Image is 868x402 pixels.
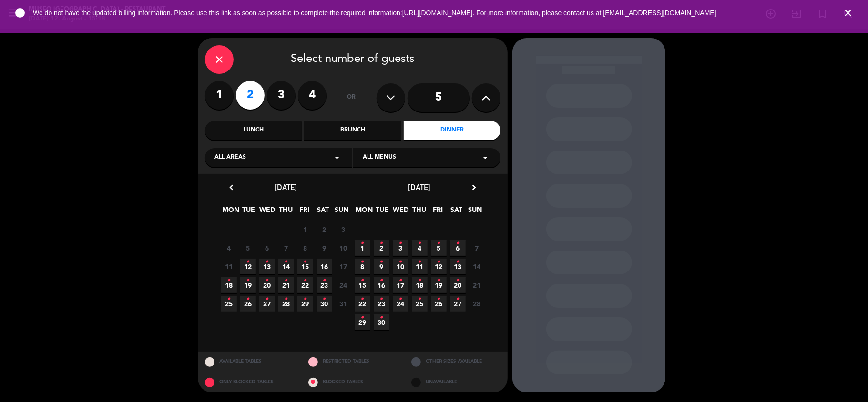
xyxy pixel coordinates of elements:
[297,240,313,256] span: 8
[469,182,479,192] i: chevron_right
[412,204,428,220] span: THU
[431,296,447,312] span: 26
[361,236,364,251] i: •
[450,240,466,256] span: 6
[246,291,250,307] i: •
[336,81,367,114] div: or
[393,240,408,256] span: 3
[361,310,364,325] i: •
[355,296,370,312] span: 22
[266,273,269,288] i: •
[317,221,332,237] span: 2
[374,296,389,312] span: 23
[399,254,402,270] i: •
[205,45,500,74] div: Select number of guests
[356,204,372,220] span: MON
[285,291,288,307] i: •
[221,259,237,274] span: 11
[375,204,390,220] span: TUE
[236,81,265,110] label: 2
[408,182,431,192] span: [DATE]
[399,236,402,251] i: •
[301,352,405,372] div: RESTRICTED TABLES
[374,314,389,330] span: 30
[260,204,276,220] span: WED
[393,296,408,312] span: 24
[240,259,256,274] span: 12
[374,259,389,274] span: 9
[456,236,460,251] i: •
[412,240,428,256] span: 4
[240,277,256,293] span: 19
[450,296,466,312] span: 27
[380,254,383,270] i: •
[33,9,716,17] span: We do not have the updated billing information. Please use this link as soon as possible to compl...
[304,254,307,270] i: •
[418,291,421,307] i: •
[380,273,383,288] i: •
[469,296,485,312] span: 28
[456,273,460,288] i: •
[323,273,326,288] i: •
[214,153,246,162] span: All areas
[437,236,440,251] i: •
[317,259,332,274] span: 16
[221,240,237,256] span: 4
[259,240,275,256] span: 6
[380,291,383,307] i: •
[336,221,351,237] span: 3
[469,259,485,274] span: 14
[285,273,288,288] i: •
[393,204,409,220] span: WED
[316,204,331,220] span: SAT
[412,259,428,274] span: 11
[298,81,327,110] label: 4
[331,152,343,163] i: arrow_drop_down
[278,259,294,274] span: 14
[361,291,364,307] i: •
[240,240,256,256] span: 5
[450,277,466,293] span: 20
[404,352,508,372] div: OTHER SIZES AVAILABLE
[393,259,408,274] span: 10
[259,277,275,293] span: 20
[336,240,351,256] span: 10
[297,277,313,293] span: 22
[227,291,231,307] i: •
[198,372,301,392] div: ONLY BLOCKED TABLES
[317,296,332,312] span: 30
[336,296,351,312] span: 31
[240,296,256,312] span: 26
[437,273,440,288] i: •
[304,291,307,307] i: •
[374,277,389,293] span: 16
[430,204,446,220] span: FRI
[297,204,313,220] span: FRI
[205,81,234,110] label: 1
[259,259,275,274] span: 13
[480,152,491,163] i: arrow_drop_down
[842,7,854,19] i: close
[267,81,296,110] label: 3
[226,182,236,192] i: chevron_left
[431,240,447,256] span: 5
[317,240,332,256] span: 9
[336,259,351,274] span: 17
[259,296,275,312] span: 27
[266,254,269,270] i: •
[246,254,250,270] i: •
[278,277,294,293] span: 21
[355,259,370,274] span: 8
[431,277,447,293] span: 19
[456,254,460,270] i: •
[227,273,231,288] i: •
[355,314,370,330] span: 29
[355,240,370,256] span: 1
[363,153,396,162] span: All menus
[437,254,440,270] i: •
[221,277,237,293] span: 18
[399,273,402,288] i: •
[449,204,465,220] span: SAT
[418,254,421,270] i: •
[418,273,421,288] i: •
